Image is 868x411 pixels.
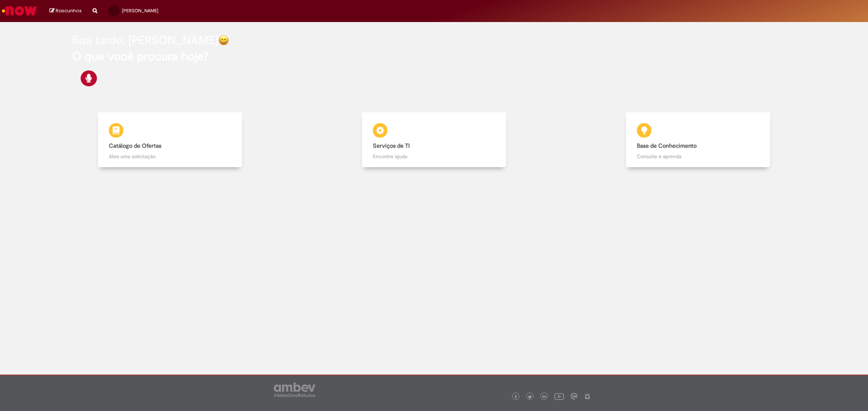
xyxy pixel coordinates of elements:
[109,153,231,160] p: Abra uma solicitação
[637,142,697,150] b: Base de Conhecimento
[72,34,218,47] h2: Boa tarde, [PERSON_NAME]
[571,393,577,399] img: logo_footer_workplace.png
[373,153,495,160] p: Encontre ajuda
[56,7,82,14] span: Rascunhos
[514,395,518,399] img: logo_footer_facebook.png
[584,393,591,399] img: logo_footer_naosei.png
[302,112,566,168] a: Serviços de TI Encontre ajuda
[566,112,830,168] a: Base de Conhecimento Consulte e aprenda
[50,8,82,14] a: Rascunhos
[274,382,315,397] img: logo_footer_ambev_rotulo_gray.png
[542,395,546,399] img: logo_footer_linkedin.png
[72,50,796,63] h2: O que você procura hoje?
[109,142,161,150] b: Catálogo de Ofertas
[122,8,158,14] span: [PERSON_NAME]
[373,142,410,150] b: Serviços de TI
[637,153,759,160] p: Consulte e aprenda
[218,35,229,46] img: happy-face.png
[528,395,532,399] img: logo_footer_twitter.png
[554,391,564,401] img: logo_footer_youtube.png
[38,112,302,168] a: Catálogo de Ofertas Abra uma solicitação
[1,4,38,18] img: ServiceNow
